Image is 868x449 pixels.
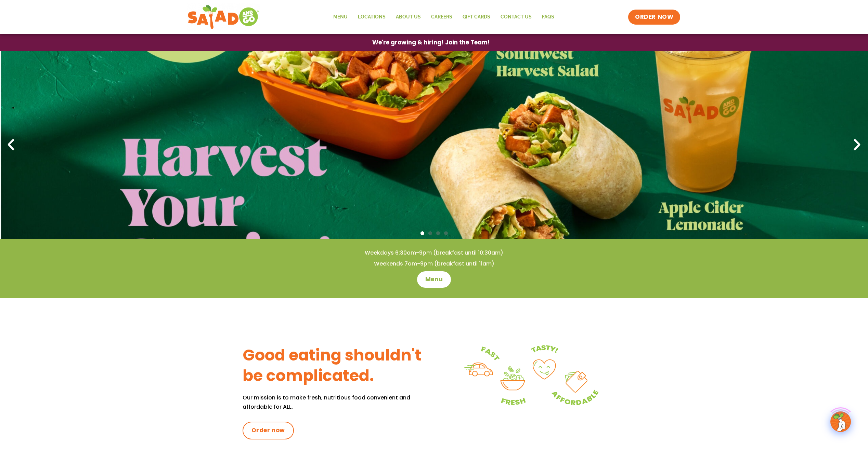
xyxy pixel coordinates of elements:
a: ORDER NOW [628,10,680,25]
a: About Us [391,9,426,25]
div: Next slide [850,137,865,152]
span: Go to slide 4 [444,231,448,235]
span: Go to slide 3 [436,231,440,235]
span: We're growing & hiring! Join the Team! [372,40,490,45]
span: Menu [425,275,443,284]
span: Go to slide 2 [428,231,432,235]
a: FAQs [537,9,559,25]
h4: Weekends 7am-9pm (breakfast until 11am) [14,260,854,268]
a: Contact Us [495,9,537,25]
h4: Weekdays 6:30am-9pm (breakfast until 10:30am) [14,249,854,257]
a: GIFT CARDS [457,9,495,25]
a: Careers [426,9,457,25]
span: Go to slide 1 [420,231,424,235]
span: ORDER NOW [635,13,673,21]
a: Menu [328,9,353,25]
nav: Menu [328,9,559,25]
div: Previous slide [3,137,18,152]
img: new-SAG-logo-768×292 [187,3,260,31]
a: Order now [243,422,294,439]
a: Menu [417,271,451,288]
a: Locations [353,9,391,25]
span: Order now [251,426,285,435]
p: Our mission is to make fresh, nutritious food convenient and affordable for ALL. [243,393,434,411]
h3: Good eating shouldn't be complicated. [243,345,434,386]
a: We're growing & hiring! Join the Team! [362,35,500,51]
